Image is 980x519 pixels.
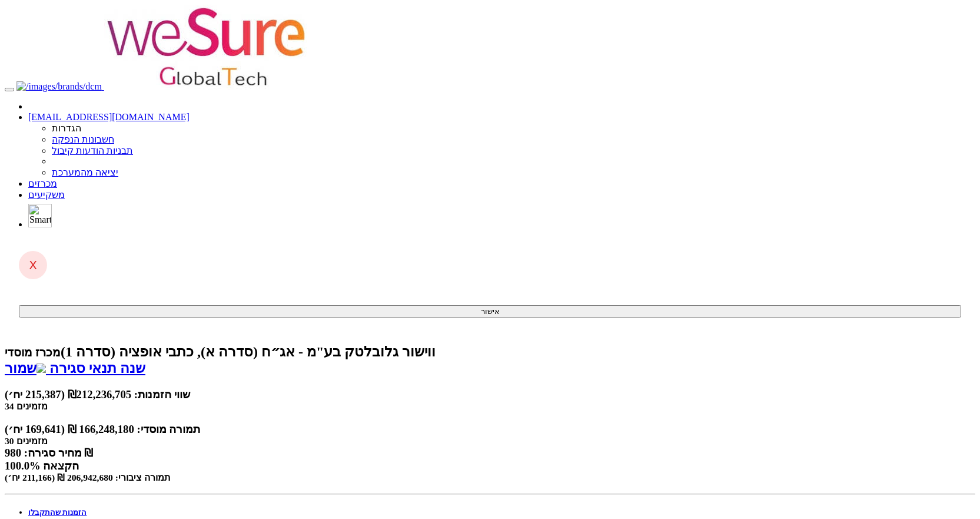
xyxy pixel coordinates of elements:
a: הזמנות שהתקבלו [28,508,87,517]
small: מכרז מוסדי [5,346,61,359]
span: 100.0% הקצאה [5,460,79,472]
span: שנה תנאי סגירה [49,361,145,376]
small: תמורה ציבורי: 206,942,680 ₪ (211,166 יח׳) [5,472,171,482]
a: מכרזים [28,178,57,189]
div: תמורה מוסדי: 166,248,180 ₪ (169,641 יח׳) [5,423,975,436]
div: מחיר סגירה: 980 ₪ [5,447,975,460]
img: Auction Logo [104,5,310,90]
img: SmartBull Logo [28,204,52,227]
div: שווי הזמנות: ₪212,236,705 (215,387 יח׳) [5,388,975,401]
div: ווישור גלובלטק בע"מ - אג״ח (סדרה א), כתבי אופציה (סדרה 1) - הנפקה לציבור [5,343,975,360]
a: משקיעים [28,190,65,200]
a: שנה תנאי סגירה [46,361,145,376]
a: חשבונות הנפקה [52,134,114,144]
img: /images/brands/dcm [16,81,102,92]
small: 34 מזמינים [5,401,48,411]
button: אישור [19,305,961,318]
a: [EMAIL_ADDRESS][DOMAIN_NAME] [28,112,190,122]
small: 30 מזמינים [5,436,48,446]
li: הגדרות [52,123,975,134]
a: יציאה מהמערכת [52,167,118,177]
a: תבניות הודעות קיבול [52,146,133,156]
a: שמור [5,361,46,376]
img: excel-file-white.png [36,363,46,373]
span: X [29,258,37,272]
